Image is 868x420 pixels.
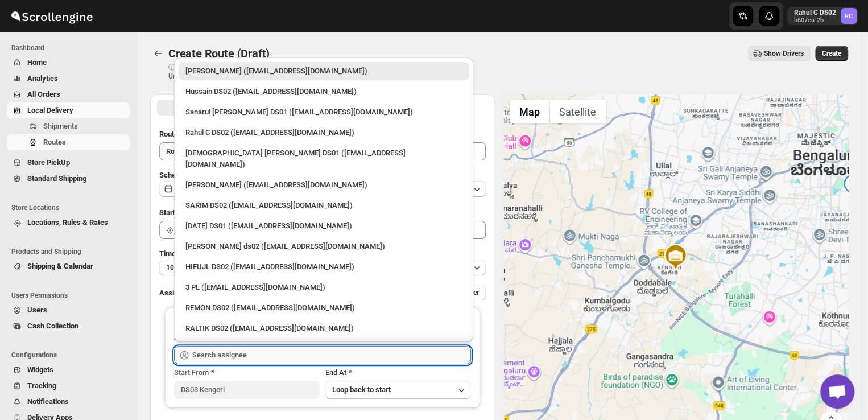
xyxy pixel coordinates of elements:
span: Store Locations [11,203,131,212]
li: Rahul Chopra (pukhraj@home-run.co) [174,62,473,80]
div: Open chat [820,374,854,409]
div: 3 PL ([EMAIL_ADDRESS][DOMAIN_NAME]) [185,282,462,293]
div: Sanarul [PERSON_NAME] DS01 ([EMAIL_ADDRESS][DOMAIN_NAME]) [185,106,462,118]
button: Users [7,302,130,318]
p: Rahul C DS02 [794,8,836,17]
button: Show Drivers [748,46,811,61]
span: Users Permissions [11,291,131,300]
span: Locations, Rules & Rates [27,218,108,227]
div: REMON DS02 ([EMAIL_ADDRESS][DOMAIN_NAME]) [185,302,462,314]
span: Shipments [43,122,78,130]
button: Loop back to start [325,381,471,399]
span: Start From [174,368,209,377]
span: Configurations [11,351,131,360]
span: Home [27,58,47,67]
li: RALTIK DS02 (cecih54531@btcours.com) [174,317,473,337]
button: Create [815,46,848,61]
li: Rahul C DS02 (rahul.chopra@home-run.co) [174,121,473,142]
button: Routes [150,46,166,61]
div: [PERSON_NAME] ([EMAIL_ADDRESS][DOMAIN_NAME]) [185,179,462,191]
button: Show street map [510,100,549,123]
span: Notifications [27,397,69,406]
li: Rashidul ds02 (vaseno4694@minduls.com) [174,235,473,256]
span: 10 minutes [166,263,200,272]
span: Products and Shipping [11,247,131,256]
li: Raja DS01 (gasecig398@owlny.com) [174,215,473,235]
button: 10 minutes [159,260,486,275]
li: REMON DS02 (kesame7468@btcours.com) [174,297,473,317]
div: 1 [842,174,865,197]
span: Analytics [27,74,58,83]
span: Start Location (Warehouse) [159,208,249,217]
input: Eg: Bengaluru Route [159,142,486,160]
button: User menu [787,7,858,25]
li: HIFUJL DS02 (cepali9173@intady.com) [174,256,473,276]
button: Widgets [7,362,130,378]
span: Standard Shipping [27,174,86,183]
li: SARIM DS02 (xititor414@owlny.com) [174,194,473,215]
img: ScrollEngine [9,2,94,30]
button: Home [7,55,130,71]
span: All Orders [27,90,60,98]
div: [PERSON_NAME] ds02 ([EMAIL_ADDRESS][DOMAIN_NAME]) [185,241,462,252]
button: Analytics [7,71,130,87]
text: RC [845,13,853,20]
span: Local Delivery [27,106,73,114]
button: [DATE]|Today [159,181,486,197]
button: All Route Options [157,100,321,116]
li: Vikas Rathod (lolegiy458@nalwan.com) [174,174,473,194]
button: Notifications [7,394,130,410]
li: 3 PL (hello@home-run.co) [174,276,473,297]
li: Islam Laskar DS01 (vixib74172@ikowat.com) [174,142,473,174]
div: End At [325,367,471,378]
button: Tracking [7,378,130,394]
span: Create [822,49,841,58]
span: Show Drivers [764,49,804,58]
div: [DEMOGRAPHIC_DATA] [PERSON_NAME] DS01 ([EMAIL_ADDRESS][DOMAIN_NAME]) [185,147,462,170]
span: Rahul C DS02 [841,8,857,24]
button: All Orders [7,87,130,102]
input: Search assignee [192,346,471,364]
span: Loop back to start [332,385,391,394]
button: Routes [7,134,130,150]
div: [PERSON_NAME] ([EMAIL_ADDRESS][DOMAIN_NAME]) [185,65,462,77]
div: RALTIK DS02 ([EMAIL_ADDRESS][DOMAIN_NAME]) [185,323,462,334]
span: Add More Driver [429,288,479,297]
button: Cash Collection [7,318,130,334]
span: Cash Collection [27,322,78,330]
span: Time Per Stop [159,249,205,258]
li: Sanarul Haque DS01 (fefifag638@adosnan.com) [174,101,473,121]
span: Scheduled for [159,171,205,179]
span: Store PickUp [27,158,70,167]
button: Show satellite imagery [549,100,606,123]
span: Routes [43,138,66,146]
span: Create Route (Draft) [168,47,270,60]
span: Route Name [159,130,199,138]
span: Widgets [27,365,53,374]
p: ⓘ Shipments can also be added from Shipments menu Unrouted tab [168,63,348,81]
li: Sangam DS01 (relov34542@lassora.com) [174,337,473,358]
span: Shipping & Calendar [27,262,93,270]
div: [DATE] DS01 ([EMAIL_ADDRESS][DOMAIN_NAME]) [185,220,462,232]
span: Tracking [27,381,56,390]
button: Shipping & Calendar [7,258,130,274]
span: Assign to [159,289,190,297]
div: HIFUJL DS02 ([EMAIL_ADDRESS][DOMAIN_NAME]) [185,261,462,273]
button: Locations, Rules & Rates [7,215,130,230]
div: Rahul C DS02 ([EMAIL_ADDRESS][DOMAIN_NAME]) [185,127,462,138]
button: Shipments [7,118,130,134]
span: Dashboard [11,43,131,52]
div: Hussain DS02 ([EMAIL_ADDRESS][DOMAIN_NAME]) [185,86,462,97]
p: b607ea-2b [794,17,836,24]
li: Hussain DS02 (jarav60351@abatido.com) [174,80,473,101]
span: Users [27,306,47,314]
div: SARIM DS02 ([EMAIL_ADDRESS][DOMAIN_NAME]) [185,200,462,211]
